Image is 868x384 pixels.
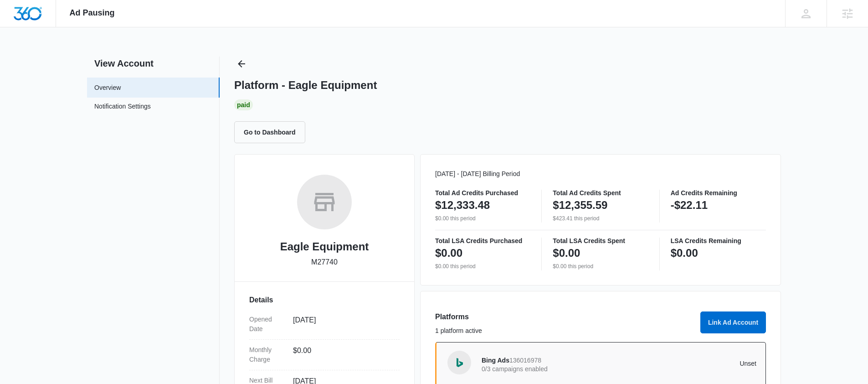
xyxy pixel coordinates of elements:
[671,198,708,213] p: -$22.11
[553,214,648,223] p: $423.41 this period
[234,78,377,92] h1: Platform - Eagle Equipment
[435,214,530,223] p: $0.00 this period
[553,246,580,260] p: $0.00
[249,309,400,340] div: Opened Date[DATE]
[482,357,509,364] span: Bing Ads
[482,366,619,372] p: 0/3 campaigns enabled
[94,102,151,114] a: Notification Settings
[280,239,369,255] h2: Eagle Equipment
[435,326,695,336] p: 1 platform active
[249,315,286,334] dt: Opened Date
[234,57,249,71] button: Back
[293,345,392,364] dd: $0.00
[671,246,698,260] p: $0.00
[94,83,121,93] a: Overview
[553,262,648,270] p: $0.00 this period
[293,315,392,334] dd: [DATE]
[671,190,766,196] p: Ad Credits Remaining
[553,198,607,213] p: $12,355.59
[452,356,466,369] img: Bing Ads
[234,121,305,143] button: Go to Dashboard
[249,340,400,370] div: Monthly Charge$0.00
[234,128,311,136] a: Go to Dashboard
[435,169,766,179] p: [DATE] - [DATE] Billing Period
[509,357,541,364] span: 136016978
[311,257,338,268] p: M27740
[553,190,648,196] p: Total Ad Credits Spent
[435,198,490,213] p: $12,333.48
[435,238,530,244] p: Total LSA Credits Purchased
[87,57,220,70] h2: View Account
[70,8,115,18] span: Ad Pausing
[234,99,253,110] div: Paid
[435,262,530,270] p: $0.00 this period
[435,246,462,260] p: $0.00
[619,360,757,367] p: Unset
[249,295,400,306] h3: Details
[553,238,648,244] p: Total LSA Credits Spent
[435,190,530,196] p: Total Ad Credits Purchased
[249,345,286,364] dt: Monthly Charge
[435,311,695,322] h3: Platforms
[700,311,766,333] button: Link Ad Account
[671,238,766,244] p: LSA Credits Remaining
